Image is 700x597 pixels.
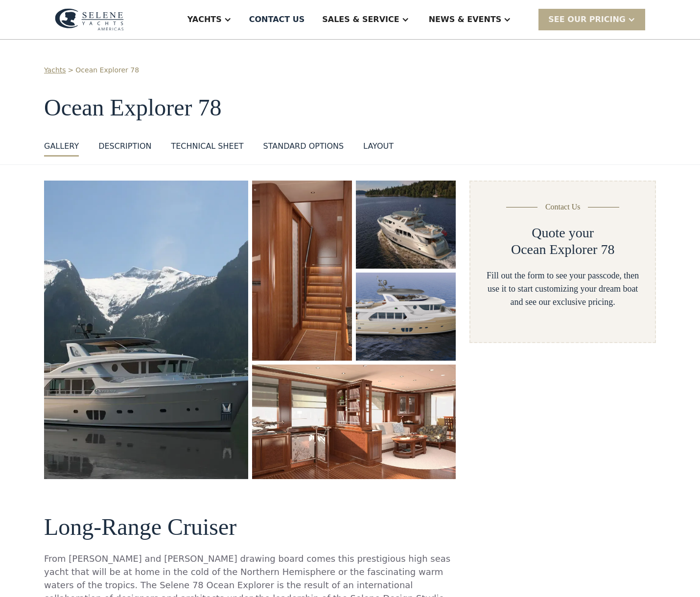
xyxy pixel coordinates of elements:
[44,65,66,75] a: Yachts
[44,140,79,157] a: GALLERY
[263,140,344,157] a: standard options
[469,181,656,343] form: Yacht Detail Page form
[263,140,344,152] div: standard options
[44,95,656,121] h1: Ocean Explorer 78
[322,14,399,25] div: Sales & Service
[538,9,645,30] div: SEE Our Pricing
[68,65,74,75] div: >
[363,140,394,157] a: layout
[187,14,222,25] div: Yachts
[486,269,639,309] div: Fill out the form to see your passcode, then use it to start customizing your dream boat and see ...
[98,140,151,157] a: DESCRIPTION
[249,14,305,25] div: Contact US
[44,140,79,152] div: GALLERY
[356,181,456,269] a: open lightbox
[252,365,456,479] a: open lightbox
[429,14,502,25] div: News & EVENTS
[252,181,352,361] a: open lightbox
[44,181,248,479] a: open lightbox
[75,65,139,75] a: Ocean Explorer 78
[363,140,394,152] div: layout
[532,225,594,241] h2: Quote your
[548,14,626,25] div: SEE Our Pricing
[511,241,614,258] h2: Ocean Explorer 78
[55,8,124,31] img: logo
[171,140,243,152] div: Technical sheet
[44,514,456,540] h2: Long-Range Cruiser
[98,140,151,152] div: DESCRIPTION
[171,140,243,157] a: Technical sheet
[356,273,456,361] a: open lightbox
[545,201,581,213] div: Contact Us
